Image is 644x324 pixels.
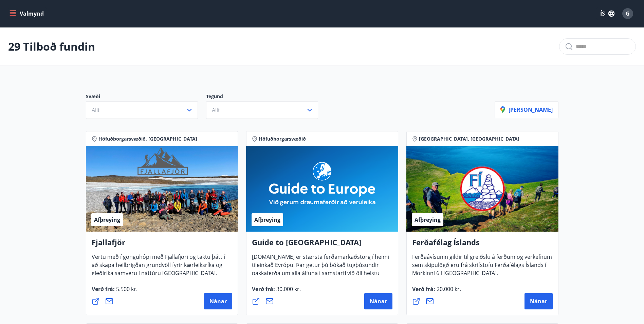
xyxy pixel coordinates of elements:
span: [DOMAIN_NAME] er stærsta ferðamarkaðstorg í heimi tileinkað Evrópu. Þar getur þú bókað tugþúsundi... [252,253,389,299]
span: Allt [212,106,220,114]
span: 20.000 kr. [435,285,461,293]
p: Tegund [206,93,326,101]
button: G [620,5,636,22]
button: Nánar [204,293,232,309]
span: Höfuðborgarsvæðið [259,136,306,142]
button: Allt [86,101,198,119]
span: Afþreying [415,216,441,223]
p: 29 Tilboð fundin [8,39,95,54]
span: Verð frá : [252,285,301,298]
span: Nánar [370,298,387,305]
span: Nánar [209,298,227,305]
span: 30.000 kr. [275,285,301,293]
span: Afþreying [94,216,120,223]
button: [PERSON_NAME] [495,101,558,118]
span: 5.500 kr. [115,285,137,293]
p: [PERSON_NAME] [500,106,553,113]
p: Svæði [86,93,206,101]
button: Nánar [364,293,392,309]
button: Allt [206,101,318,119]
button: Nánar [525,293,553,309]
button: ÍS [596,7,618,20]
span: Ferðaávísunin gildir til greiðslu á ferðum og verkefnum sem skipulögð eru frá skrifstofu Ferðafél... [412,253,552,282]
span: Höfuðborgarsvæðið, [GEOGRAPHIC_DATA] [98,136,197,142]
h4: Guide to [GEOGRAPHIC_DATA] [252,237,392,253]
span: Verð frá : [412,285,461,298]
h4: Ferðafélag Íslands [412,237,553,253]
span: Allt [92,106,100,114]
span: Verð frá : [92,285,137,298]
h4: Fjallafjör [92,237,232,253]
button: menu [8,7,47,20]
span: Vertu með í gönguhópi með Fjallafjöri og taktu þátt í að skapa heilbrigðan grundvöll fyrir kærlei... [92,253,225,282]
span: [GEOGRAPHIC_DATA], [GEOGRAPHIC_DATA] [419,136,519,142]
span: Afþreying [254,216,280,223]
span: G [626,10,630,17]
span: Nánar [530,298,547,305]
